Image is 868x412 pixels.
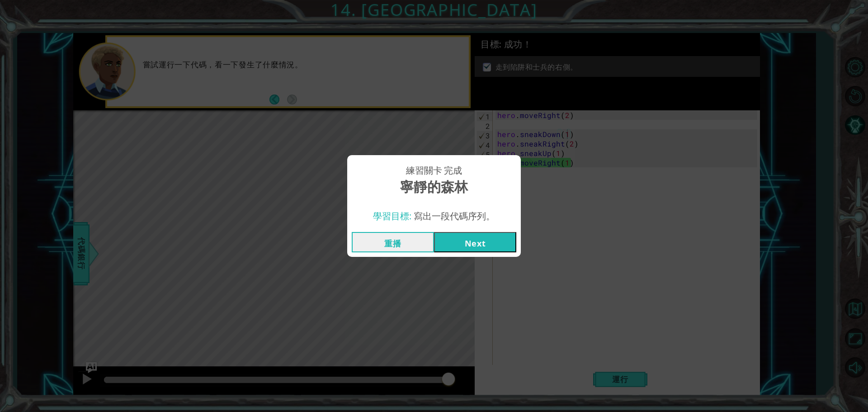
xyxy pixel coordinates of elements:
[373,210,411,222] span: 學習目標:
[414,210,495,222] span: 寫出一段代碼序列。
[406,164,462,177] span: 練習關卡 完成
[352,232,434,252] button: 重播
[434,232,516,252] button: Next
[400,177,468,197] span: 寧靜的森林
